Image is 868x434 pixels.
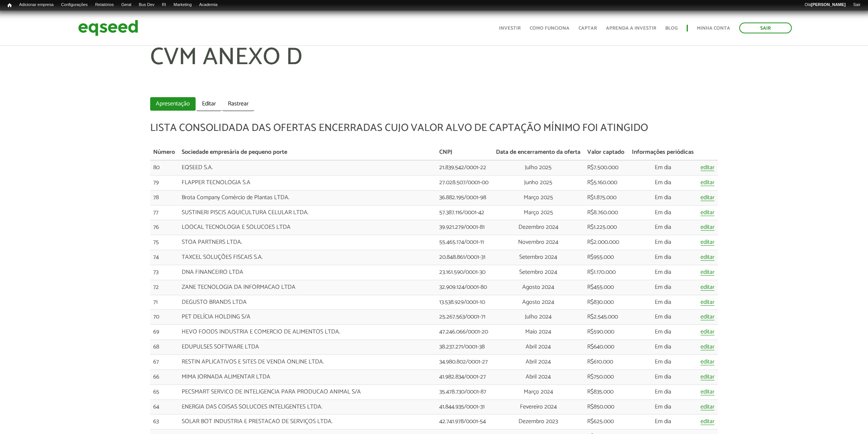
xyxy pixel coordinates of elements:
a: editar [701,195,714,201]
a: editar [701,180,714,186]
td: 76 [150,220,178,235]
a: Rastrear [222,97,254,111]
a: Academia [196,2,222,8]
td: R$955.000 [584,250,628,265]
td: 47.246.066/0001-20 [436,325,493,340]
a: editar [701,224,714,231]
th: CNPJ [436,145,493,160]
a: Olá[PERSON_NAME] [801,2,849,8]
td: RESTIN APLICATIVOS E SITES DE VENDA ONLINE LTDA. [179,355,436,370]
a: editar [701,344,714,350]
a: editar [701,389,714,395]
span: Julho 2025 [525,162,552,173]
td: ENERGIA DAS COISAS SOLUCOES INTELIGENTES LTDA. [179,399,436,414]
a: Marketing [170,2,195,8]
td: R$7.500.000 [584,160,628,175]
td: 78 [150,190,178,205]
td: 73 [150,265,178,280]
td: 68 [150,340,178,355]
a: Como funciona [530,26,570,31]
th: Data de encerramento da oferta [492,145,584,160]
td: 57.387.116/0001-42 [436,205,493,220]
td: 64 [150,399,178,414]
td: R$2.000.000 [584,235,628,250]
td: R$830.000 [584,295,628,310]
td: DEGUSTO BRANDS LTDA [179,295,436,310]
td: Brota Company Comércio de Plantas LTDA. [179,190,436,205]
span: Fevereiro 2024 [520,402,557,412]
td: 34.980.802/0001-27 [436,355,493,370]
a: editar [701,284,714,291]
a: editar [701,359,714,365]
td: Em dia [628,220,697,235]
span: Março 2025 [524,207,553,218]
td: 32.909.124/0001-80 [436,280,493,295]
a: Geral [118,2,135,8]
strong: [PERSON_NAME] [811,2,845,7]
a: editar [701,299,714,306]
td: R$850.000 [584,399,628,414]
a: editar [701,239,714,246]
a: editar [701,374,714,380]
a: Bus Dev [135,2,158,8]
td: 63 [150,414,178,429]
span: Março 2024 [524,387,553,397]
h1: CVM ANEXO D [150,45,717,93]
span: Março 2025 [524,192,553,203]
td: Em dia [628,160,697,175]
td: Em dia [628,235,697,250]
span: Dezembro 2023 [518,416,558,426]
a: Adicionar empresa [15,2,57,8]
a: Sair [849,2,864,8]
a: editar [701,210,714,216]
span: Abril 2024 [526,372,551,382]
td: DNA FINANCEIRO LTDA [179,265,436,280]
td: SOLAR BOT INDUSTRIA E PRESTACAO DE SERVIÇOS LTDA. [179,414,436,429]
a: editar [701,404,714,410]
span: Agosto 2024 [522,297,554,307]
span: Setembro 2024 [519,252,557,262]
th: Valor captado [584,145,628,160]
span: Junho 2025 [524,177,552,188]
td: R$750.000 [584,369,628,384]
td: Em dia [628,399,697,414]
td: 55.465.174/0001-11 [436,235,493,250]
td: 39.921.279/0001-81 [436,220,493,235]
td: 23.161.590/0001-30 [436,265,493,280]
img: EqSeed [78,18,138,38]
td: MIMA JORNADA ALIMENTAR LTDA [179,369,436,384]
td: 27.028.507/0001-00 [436,175,493,190]
td: 77 [150,205,178,220]
td: Em dia [628,355,697,370]
a: Apresentação [150,97,196,111]
td: R$1.875.000 [584,190,628,205]
td: Em dia [628,175,697,190]
td: 72 [150,280,178,295]
td: Em dia [628,325,697,340]
span: Dezembro 2024 [518,222,558,232]
td: R$625.000 [584,414,628,429]
a: editar [701,254,714,261]
span: Setembro 2024 [519,267,557,277]
td: Em dia [628,414,697,429]
td: STOA PARTNERS LTDA. [179,235,436,250]
td: 20.848.861/0001-31 [436,250,493,265]
a: Configurações [57,2,92,8]
td: R$835.000 [584,384,628,399]
td: 13.538.929/0001-10 [436,295,493,310]
td: R$590.000 [584,325,628,340]
th: Sociedade empresária de pequeno porte [179,145,436,160]
td: ZANE TECNOLOGIA DA INFORMACAO LTDA [179,280,436,295]
a: Sair [739,23,792,33]
td: R$5.160.000 [584,175,628,190]
span: Maio 2024 [525,327,551,337]
td: 80 [150,160,178,175]
td: Em dia [628,340,697,355]
a: editar [701,419,714,425]
td: 66 [150,369,178,384]
td: EDUPULSES SOFTWARE LTDA [179,340,436,355]
span: Novembro 2024 [518,237,558,247]
td: R$1.225.000 [584,220,628,235]
td: Em dia [628,190,697,205]
td: 75 [150,235,178,250]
